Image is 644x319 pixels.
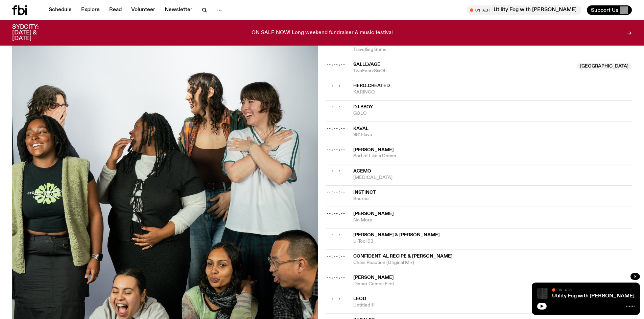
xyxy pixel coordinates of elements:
[353,126,368,131] span: Kaval
[353,62,380,67] span: Salllvage
[353,281,632,287] span: Dinner Comes First
[326,126,345,131] span: --:--:--
[45,5,76,15] a: Schedule
[353,190,376,195] span: Instinct
[353,196,632,202] span: Source
[326,254,345,259] span: --:--:--
[326,232,345,238] span: --:--:--
[353,260,632,266] span: Chain Reaction (Original Mix)
[591,7,618,13] span: Support Us
[326,147,345,152] span: --:--:--
[353,211,394,216] span: [PERSON_NAME]
[537,288,548,299] img: Cover of Giuseppe Ielasi's album "an insistence on material vol.2"
[326,189,345,195] span: --:--:--
[353,175,632,181] span: [MEDICAL_DATA]
[12,24,55,42] h3: SYDCITY: [DATE] & [DATE]
[326,62,345,67] span: --:--:--
[353,105,373,109] span: DJ Bboy
[353,132,632,138] span: 98' Flava
[353,217,632,223] span: No More
[353,47,632,53] span: Travelling Sume
[577,63,632,70] span: [GEOGRAPHIC_DATA]
[353,233,440,237] span: [PERSON_NAME] & [PERSON_NAME]
[353,302,632,309] span: Untitled 11
[127,5,159,15] a: Volunteer
[353,148,394,152] span: [PERSON_NAME]
[353,83,390,88] span: hero.created
[353,254,453,259] span: Confidential Recipe & [PERSON_NAME]
[326,83,345,88] span: --:--:--
[353,169,371,174] span: AceMo
[326,296,345,301] span: --:--:--
[326,211,345,216] span: --:--:--
[353,296,366,301] span: Leod
[557,288,572,292] span: On Air
[353,153,632,159] span: Sort of Like a Dream
[326,104,345,110] span: --:--:--
[353,238,632,245] span: U-Tool 03
[252,30,393,36] p: ON SALE NOW! Long weekend fundraiser & music festival
[326,275,345,280] span: --:--:--
[105,5,126,15] a: Read
[552,293,635,299] a: Utility Fog with [PERSON_NAME]
[326,168,345,174] span: --:--:--
[353,110,632,117] span: GOLO
[353,275,394,280] span: [PERSON_NAME]
[353,89,632,96] span: KARINGO
[161,5,196,15] a: Newsletter
[77,5,104,15] a: Explore
[587,5,632,15] button: Support Us
[467,5,581,15] button: On AirUtility Fog with [PERSON_NAME]
[353,68,573,74] span: TwoFearzSixOh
